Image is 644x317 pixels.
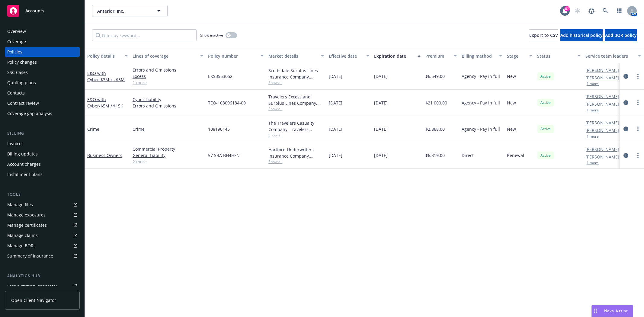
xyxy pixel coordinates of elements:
div: Loss summary generator [7,281,57,291]
a: Contract review [5,98,80,108]
button: Effective date [326,49,372,63]
div: Stage [507,53,526,59]
span: Show all [268,80,324,85]
a: 1 more [133,79,203,86]
a: [PERSON_NAME] [585,146,619,152]
div: Policy changes [7,57,37,67]
a: Account charges [5,159,80,169]
a: Policies [5,47,80,57]
span: [DATE] [374,100,388,106]
button: Market details [266,49,326,63]
a: [PERSON_NAME] [585,67,619,73]
a: Commercial Property [133,146,203,152]
div: Manage files [7,200,33,210]
span: Active [540,126,552,132]
span: Manage exposures [5,210,80,220]
button: Stage [505,49,535,63]
a: Policy changes [5,57,80,67]
a: Coverage [5,37,80,46]
a: Loss summary generator [5,281,80,291]
span: $6,319.00 [425,152,445,158]
a: more [634,125,642,133]
button: Service team leaders [583,49,643,63]
span: Add BOR policy [605,32,637,38]
div: Policy details [87,53,121,59]
div: Billing updates [7,149,38,159]
a: circleInformation [622,73,630,80]
div: Drag to move [592,305,599,317]
span: [DATE] [374,152,388,158]
a: circleInformation [622,99,630,106]
span: 108190145 [208,126,230,132]
button: 1 more [587,108,599,112]
a: [PERSON_NAME] [585,101,619,107]
a: Installment plans [5,170,80,179]
a: Report a Bug [585,5,598,17]
a: [PERSON_NAME] [585,120,619,126]
div: Premium [425,53,450,59]
button: Policy number [206,49,266,63]
a: Manage certificates [5,220,80,230]
a: Business Owners [87,152,122,158]
div: Manage claims [7,231,38,240]
span: New [507,73,516,79]
a: [PERSON_NAME] [585,127,619,133]
div: Policies [7,47,22,57]
span: [DATE] [374,126,388,132]
a: circleInformation [622,152,630,159]
span: $21,000.00 [425,100,447,106]
a: Manage files [5,200,80,210]
a: Crime [133,126,203,132]
a: more [634,99,642,106]
button: Add BOR policy [605,29,637,41]
a: Summary of insurance [5,251,80,261]
button: Policy details [85,49,130,63]
span: Agency - Pay in full [462,73,500,79]
a: E&O with Cyber [87,97,123,109]
span: [DATE] [329,126,342,132]
a: General Liability [133,152,203,158]
a: Overview [5,27,80,36]
button: Expiration date [372,49,423,63]
span: $6,549.00 [425,73,445,79]
span: [DATE] [329,73,342,79]
a: Contacts [5,88,80,98]
a: [PERSON_NAME] [585,154,619,160]
span: - $5M / $15K [99,103,123,109]
a: E&O with Cyber [87,70,125,82]
span: [DATE] [374,73,388,79]
a: Quoting plans [5,78,80,88]
div: Tools [5,191,80,197]
div: 57 [564,6,570,11]
span: - $3M xs $5M [99,77,125,82]
a: Start snowing [572,5,584,17]
span: Direct [462,152,474,158]
div: Quoting plans [7,78,36,88]
span: Export to CSV [529,32,558,38]
div: Account charges [7,159,41,169]
button: Anterior, Inc. [92,5,168,17]
div: Effective date [329,53,363,59]
span: Show inactive [200,33,223,38]
span: Show all [268,133,324,138]
span: Agency - Pay in full [462,126,500,132]
div: Travelers Excess and Surplus Lines Company, Travelers Insurance, RT Specialty Insurance Services,... [268,94,324,106]
a: Cyber Liability [133,96,203,103]
button: 1 more [587,135,599,138]
div: Contract review [7,98,39,108]
a: [PERSON_NAME] [585,75,619,81]
a: Accounts [5,2,80,19]
span: EKS3553052 [208,73,232,79]
span: Open Client Navigator [11,297,56,303]
a: more [634,73,642,80]
div: Service team leaders [585,53,634,59]
span: Show all [268,106,324,111]
a: Coverage gap analysis [5,109,80,118]
span: Accounts [25,8,44,13]
span: New [507,126,516,132]
span: Active [540,74,552,79]
a: SSC Cases [5,68,80,77]
div: Hartford Underwriters Insurance Company, Hartford Insurance Group [268,146,324,159]
a: 2 more [133,158,203,165]
a: Manage BORs [5,241,80,251]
